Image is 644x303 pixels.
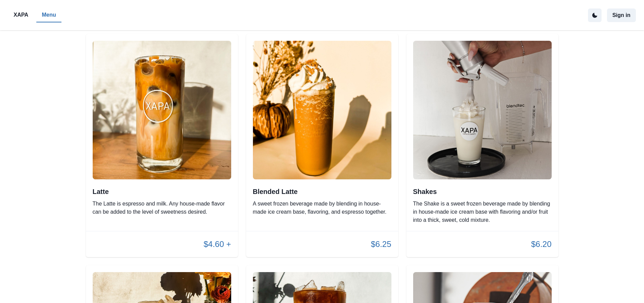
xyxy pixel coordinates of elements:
[588,8,602,22] button: active dark theme mode
[204,238,231,250] p: $4.60 +
[413,41,552,179] img: original.jpeg
[371,238,391,250] p: $6.25
[93,188,231,196] h2: Latte
[413,188,552,196] h2: Shakes
[253,188,391,196] h2: Blended Latte
[406,34,558,257] div: ShakesThe Shake is a sweet frozen beverage made by blending in house-made ice cream base with fla...
[246,34,398,257] div: Blended LatteA sweet frozen beverage made by blending in house-made ice cream base, flavoring, an...
[14,11,28,19] p: XAPA
[86,34,238,257] div: LatteThe Latte is espresso and milk. Any house-made flavor can be added to the level of sweetness...
[93,200,231,216] p: The Latte is espresso and milk. Any house-made flavor can be added to the level of sweetness desi...
[253,200,391,216] p: A sweet frozen beverage made by blending in house-made ice cream base, flavoring, and espresso to...
[42,11,56,19] p: Menu
[253,41,391,179] img: original.jpeg
[93,41,231,179] img: original.jpeg
[531,238,551,250] p: $6.20
[413,200,552,224] p: The Shake is a sweet frozen beverage made by blending in house-made ice cream base with flavoring...
[607,8,636,22] button: Sign in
